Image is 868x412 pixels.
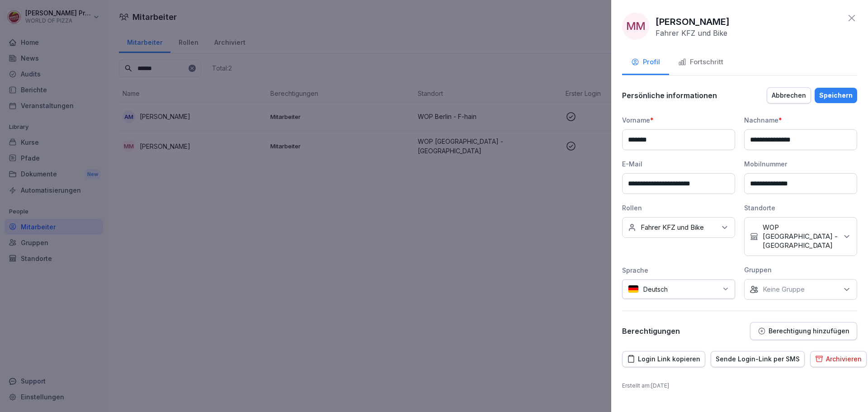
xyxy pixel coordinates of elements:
button: Archivieren [810,351,867,367]
div: Profil [631,57,660,67]
button: Login Link kopieren [622,351,705,367]
div: Standorte [744,203,857,213]
p: Persönliche informationen [622,91,717,100]
button: Sende Login-Link per SMS [711,351,805,367]
img: de.svg [628,285,639,294]
button: Berechtigung hinzufügen [750,322,857,340]
p: Fahrer KFZ und Bike [656,28,727,38]
p: [PERSON_NAME] [656,15,730,28]
div: Sprache [622,265,735,275]
p: Berechtigungen [622,327,680,336]
button: Abbrechen [767,87,811,104]
div: MM [622,13,649,40]
div: Archivieren [815,354,862,364]
div: E-Mail [622,159,735,169]
div: Fortschritt [678,57,723,67]
p: Fahrer KFZ und Bike [641,223,704,232]
div: Abbrechen [772,90,806,100]
p: Berechtigung hinzufügen [769,327,849,335]
div: Speichern [819,90,853,100]
div: Deutsch [622,279,735,299]
button: Fortschritt [669,51,732,75]
p: Erstellt am : [DATE] [622,382,857,390]
div: Vorname [622,115,735,125]
p: Keine Gruppe [763,285,805,294]
button: Profil [622,51,669,75]
div: Nachname [744,115,857,125]
div: Login Link kopieren [627,354,700,364]
div: Gruppen [744,265,857,275]
div: Mobilnummer [744,159,857,169]
p: WOP [GEOGRAPHIC_DATA] - [GEOGRAPHIC_DATA] [763,223,838,250]
div: Sende Login-Link per SMS [716,354,800,364]
button: Speichern [815,88,857,103]
div: Rollen [622,203,735,213]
